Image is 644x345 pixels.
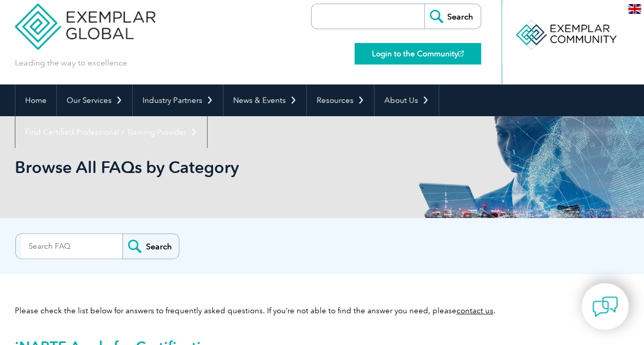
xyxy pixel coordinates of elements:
[57,84,132,116] a: Our Services
[21,234,122,258] input: Search FAQ
[307,84,374,116] a: Resources
[355,43,481,64] a: Login to the Community
[458,51,464,56] img: open_square.png
[15,157,408,177] h1: Browse All FAQs by Category
[456,306,493,315] a: contact us
[133,84,223,116] a: Industry Partners
[15,116,207,148] a: Find Certified Professional / Training Provider
[628,4,641,14] img: en
[375,84,439,116] a: About Us
[15,305,630,316] p: Please check the list below for answers to frequently asked questions. If you’re not able to find...
[424,4,481,29] input: Search
[592,294,618,319] img: contact-chat.png
[15,57,127,69] p: Leading the way to excellence
[223,84,306,116] a: News & Events
[122,234,179,258] input: Search
[15,84,56,116] a: Home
